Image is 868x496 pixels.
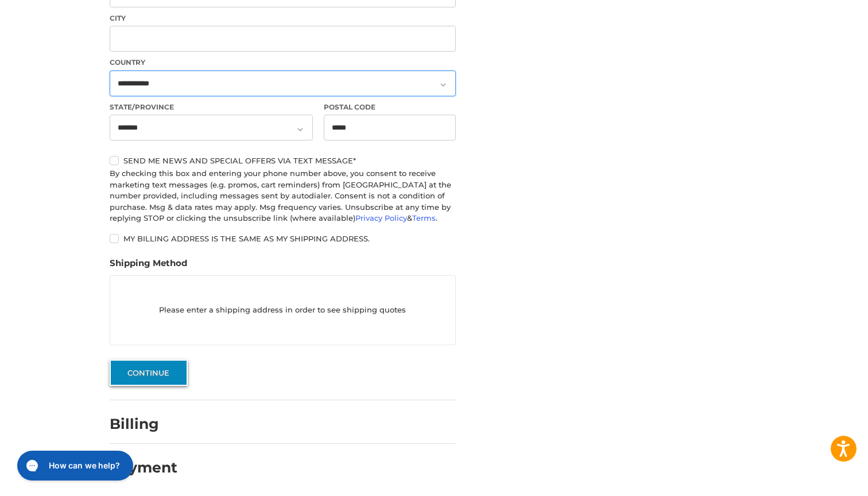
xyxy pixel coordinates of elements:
h2: Billing [110,415,177,433]
a: Terms [412,213,436,222]
iframe: Gorgias live chat messenger [11,447,137,485]
button: Continue [110,360,188,386]
label: Send me news and special offers via text message* [110,156,456,165]
a: Privacy Policy [355,213,407,222]
label: My billing address is the same as my shipping address. [110,234,456,243]
div: By checking this box and entering your phone number above, you consent to receive marketing text ... [110,168,456,224]
legend: Shipping Method [110,257,187,275]
h2: Payment [110,459,177,477]
label: Postal Code [324,102,456,112]
label: Country [110,57,456,68]
iframe: Google Customer Reviews [773,465,868,496]
label: City [110,13,456,24]
label: State/Province [110,102,313,112]
p: Please enter a shipping address in order to see shipping quotes [110,299,455,322]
